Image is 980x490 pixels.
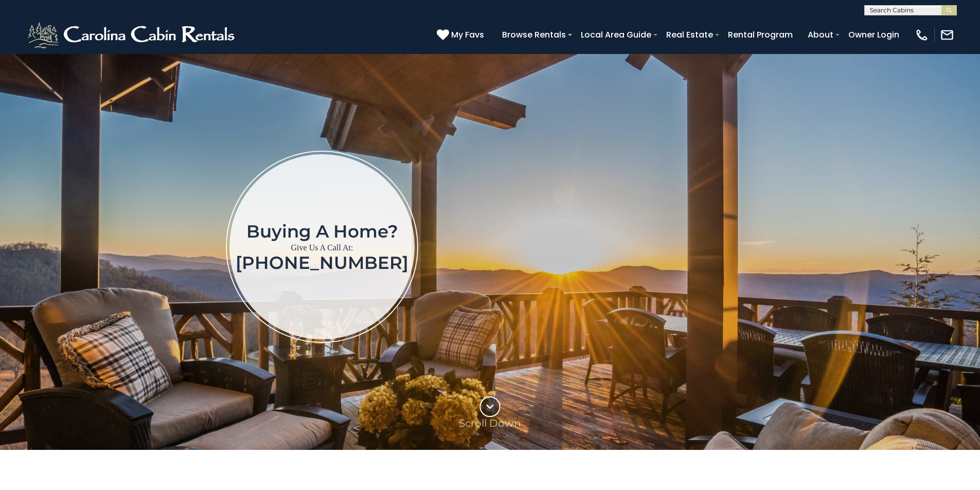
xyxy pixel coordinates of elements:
p: Give Us A Call At: [236,241,408,255]
a: [PHONE_NUMBER] [236,252,408,274]
a: Local Area Guide [576,26,656,44]
span: My Favs [451,28,484,41]
a: Owner Login [843,26,904,44]
img: White-1-2.png [26,20,239,50]
iframe: New Contact Form [584,108,920,385]
a: About [803,26,839,44]
img: phone-regular-white.png [915,28,929,42]
a: My Favs [437,28,487,42]
a: Rental Program [723,26,798,44]
img: mail-regular-white.png [940,28,954,42]
p: Scroll Down [459,417,521,429]
a: Browse Rentals [497,26,571,44]
h1: Buying a home? [236,222,408,241]
a: Real Estate [661,26,718,44]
